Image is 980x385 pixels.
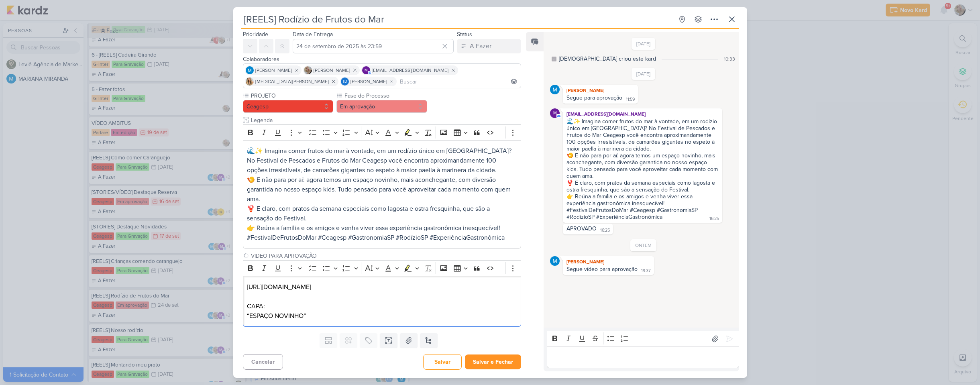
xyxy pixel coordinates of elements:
[243,55,522,63] div: Colaboradores
[457,39,521,53] button: A Fazer
[564,86,636,94] div: [PERSON_NAME]
[564,110,720,118] div: [EMAIL_ADDRESS][DOMAIN_NAME]
[243,354,283,370] button: Cancelar
[547,331,739,346] div: Editor toolbar
[247,205,490,222] span: 🦞 E claro, com pratos da semana especiais como lagosta e ostra fresquinha, que são a sensação do ...
[566,207,699,220] div: #FestivalDeFrutosDoMar #Ceagesp #GastronomiaSP #RodízioSP #ExperiênciaGastronômica
[566,193,718,207] div: 👉 Reúna a família e os amigos e venha viver essa experiência gastronômica inesquecível!
[709,216,719,222] div: 16:25
[247,176,511,203] span: 🍤 E não para por aí: agora temos um espaço novinho, mais aconchegante, com diversão garantida no ...
[249,116,522,124] input: Texto sem título
[626,96,635,103] div: 11:59
[423,354,462,370] button: Salvar
[250,92,334,100] label: PROJETO
[293,31,333,38] label: Data de Entrega
[465,354,521,369] button: Salvar e Fechar
[566,266,638,273] div: Segue vídeo para aprovação
[559,55,656,63] div: [DEMOGRAPHIC_DATA] criou este kard
[564,258,652,266] div: [PERSON_NAME]
[293,39,454,53] input: Select a date
[372,67,448,74] span: [EMAIL_ADDRESS][DOMAIN_NAME]
[246,66,254,74] img: MARIANA MIRANDA
[550,85,560,94] img: MARIANA MIRANDA
[566,118,718,152] div: 🌊✨ Imagina comer frutos do mar à vontade, em um rodízio único em [GEOGRAPHIC_DATA]? No Festival d...
[246,77,254,86] img: Yasmin Yumi
[247,282,517,321] p: ⁠⁠⁠⁠⁠⁠⁠[URL][DOMAIN_NAME] CAPA: “ESPAÇO NOVINHO”
[344,92,427,100] label: Fase do Processo
[566,225,597,232] div: APROVADO
[314,67,350,74] span: [PERSON_NAME]
[362,66,370,74] div: mlegnaioli@gmail.com
[566,152,718,179] div: 🍤 E não para por aí: agora temos um espaço novinho, mais aconchegante, com diversão garantida no ...
[724,55,735,63] div: 10:33
[470,41,491,51] div: A Fazer
[243,124,522,140] div: Editor toolbar
[243,140,522,249] div: Editor editing area: main
[243,260,522,276] div: Editor toolbar
[365,69,368,73] p: m
[304,66,312,74] img: Sarah Violante
[243,31,268,38] label: Prioridade
[398,77,520,86] input: Buscar
[247,234,505,242] span: #FestivalDeFrutosDoMar #Ceagesp #GastronomiaSP #RodízioSP #ExperiênciaGastronômica
[255,78,329,85] span: [MEDICAL_DATA][PERSON_NAME]
[255,67,292,74] span: [PERSON_NAME]
[457,31,472,38] label: Status
[553,111,557,116] p: m
[247,147,511,174] span: 🌊✨ Imagina comer frutos do mar à vontade, em um rodízio único em [GEOGRAPHIC_DATA]? No Festival d...
[600,227,610,234] div: 16:25
[566,94,622,101] div: Segue para aprovação
[243,276,522,327] div: Editor editing area: main
[241,12,673,26] input: Kard Sem Título
[550,108,560,118] div: mlegnaioli@gmail.com
[547,346,739,368] div: Editor editing area: main
[342,80,347,84] p: Td
[350,78,387,85] span: [PERSON_NAME]
[247,224,500,232] span: 👉 Reúna a família e os amigos e venha viver essa experiência gastronômica inesquecível!
[566,179,718,193] div: 🦞 E claro, com pratos da semana especiais como lagosta e ostra fresquinha, que são a sensação do ...
[341,77,349,86] div: Thais de carvalho
[243,100,334,113] button: Ceagesp
[249,252,522,260] input: Texto sem título
[641,268,651,274] div: 19:37
[336,100,427,113] button: Em aprovação
[550,256,560,266] img: MARIANA MIRANDA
